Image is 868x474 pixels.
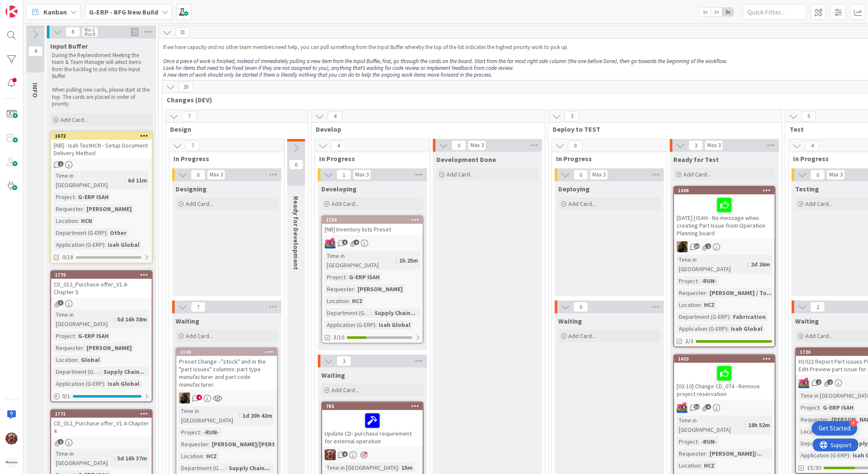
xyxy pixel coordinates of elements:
span: 2 [706,243,711,249]
div: 1771 [51,410,152,418]
span: 0 [810,170,825,180]
div: Department (G-ERP) [677,312,730,321]
div: [DATE] | ISAH - No message when creating Part Issue from Operation Planning board [674,194,775,239]
span: : [78,355,79,364]
div: 1406[DATE] | ISAH - No message when creating Part Issue from Operation Planning board [674,187,775,239]
div: Project [54,331,75,341]
div: Project [54,192,75,202]
div: Location [54,355,78,364]
div: [03-10] Change CD_074 - Remove project reservation [674,363,775,399]
em: A new item of work should only be started if there is literally nothing that you can do to help t... [163,71,492,78]
div: [PERSON_NAME] [355,284,405,294]
div: [NB] Inventory lists Preset [322,224,423,235]
span: Add Card... [805,332,833,340]
div: Department (G-ERP) [54,367,100,376]
div: 1672 [55,133,152,139]
div: Application (G-ERP) [54,240,104,249]
span: : [706,288,707,298]
span: : [124,176,126,185]
span: 3 [565,111,579,121]
div: Update CD- purchase requirement for external operation [322,410,423,447]
span: : [346,272,347,282]
div: HCZ [350,296,365,306]
span: Deploying [558,185,590,193]
span: 15/30 [807,463,821,472]
span: Deploy to TEST [553,125,771,133]
span: Design [170,125,297,133]
div: -RUN- [699,276,719,286]
span: 4 [331,141,346,151]
div: Requester [54,204,83,214]
input: Quick Filter... [743,4,807,20]
span: : [828,415,829,424]
span: : [701,461,702,470]
span: Ready for Test [673,155,719,164]
span: : [727,324,729,333]
span: : [349,296,350,306]
div: CD_012_Purchase offer_V1.4- Chapter 5 [51,279,152,298]
span: 13 [694,243,700,249]
div: Isah Global [377,320,412,329]
span: : [203,451,204,461]
div: 1770 [55,272,152,278]
div: Max 3 [355,173,369,177]
span: Waiting [321,371,345,379]
div: 1h 25m [397,256,420,265]
div: [PERSON_NAME] [84,204,134,214]
span: Waiting [795,317,819,325]
img: ND [677,241,688,252]
div: Project [179,428,200,437]
div: Location [54,216,78,225]
div: Location [179,451,203,461]
span: Add Card... [186,332,213,340]
em: Look for items that need to be fixed (even if they are not assigned to you), anything that’s wait... [163,64,514,72]
div: HCZ [702,461,717,470]
span: 2 [816,379,822,385]
span: 0 [568,141,583,151]
div: Application (G-ERP) [325,320,375,329]
span: : [706,449,707,458]
div: Time in [GEOGRAPHIC_DATA] [325,251,396,270]
span: : [104,240,106,249]
div: 785 [322,402,423,410]
div: JK [674,402,775,413]
div: Location [677,461,701,470]
div: Requester [325,284,354,294]
span: Development Done [436,155,496,164]
span: : [398,463,399,472]
div: 4 [850,419,857,427]
div: 1770CD_012_Purchase offer_V1.4- Chapter 5 [51,271,152,298]
div: JK [322,449,423,460]
span: : [730,312,731,321]
span: Kanban [43,7,67,17]
div: 1453 [674,355,775,363]
span: : [225,463,227,473]
div: HCZ [204,451,219,461]
div: 1453[03-10] Change CD_074 - Remove project reservation [674,355,775,399]
img: JK [799,377,810,388]
span: : [239,411,240,420]
span: 1x [699,8,711,16]
div: 1100 [180,349,277,355]
span: : [107,228,108,237]
div: Open Get Started checklist, remaining modules: 4 [812,421,857,436]
span: Ready for Development [292,196,300,270]
span: 20 [179,82,193,92]
div: Isah Global [106,240,141,249]
div: Max 8 [84,32,95,36]
span: 4 [328,111,342,121]
span: : [396,256,397,265]
div: Global [79,355,102,364]
span: 3 [689,140,703,150]
span: Add Card... [447,171,474,178]
div: Department (G-ERP) [179,463,225,473]
div: Time in [GEOGRAPHIC_DATA] [325,463,398,472]
div: Time in [GEOGRAPHIC_DATA] [179,406,239,425]
div: Department (G-ERP) [799,439,845,448]
span: : [208,439,210,449]
span: 1 [337,170,351,180]
span: Add Card... [805,200,833,208]
img: JK [325,237,336,249]
div: Preset Change - "stock" and in the "part issues" columns: part type manufacturer and part code ma... [176,356,277,390]
div: 1771 [55,411,152,417]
